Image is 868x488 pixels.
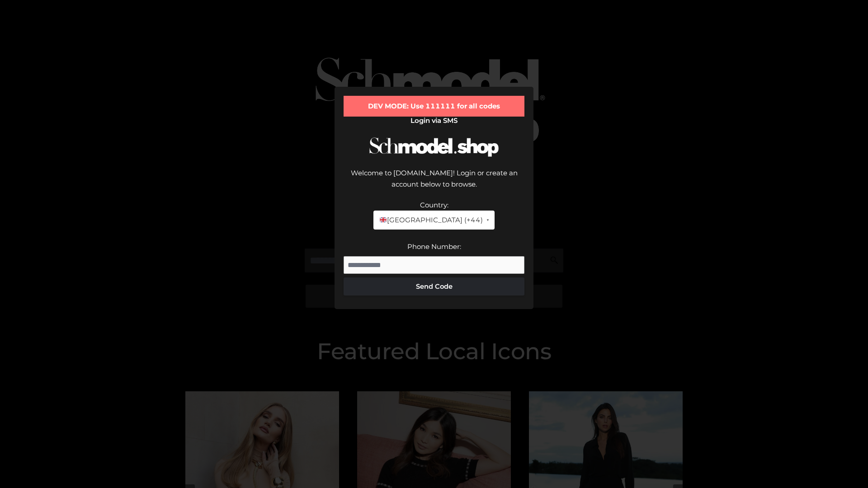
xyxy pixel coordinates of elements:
img: 🇬🇧 [380,216,387,223]
button: Send Code [344,277,524,296]
div: DEV MODE: Use 111111 for all codes [344,96,524,117]
label: Country: [420,201,448,209]
span: [GEOGRAPHIC_DATA] (+44) [379,214,482,226]
img: Schmodel Logo [366,129,502,165]
label: Phone Number: [407,242,461,251]
h2: Login via SMS [344,117,524,125]
div: Welcome to [DOMAIN_NAME]! Login or create an account below to browse. [344,167,524,199]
